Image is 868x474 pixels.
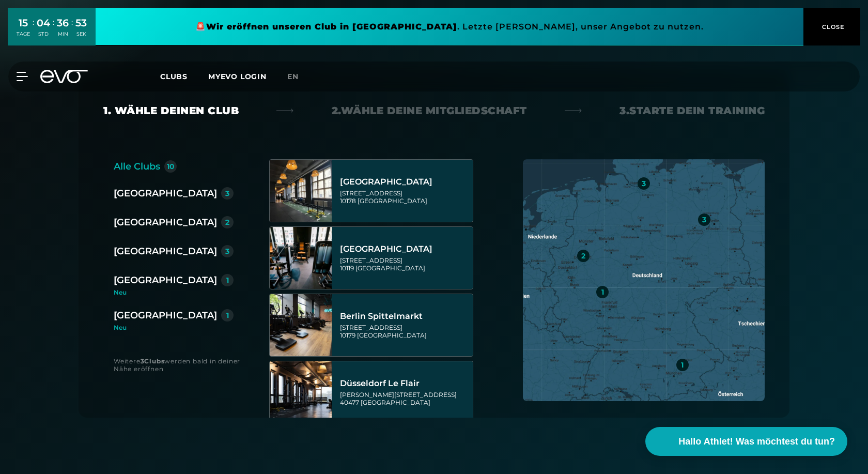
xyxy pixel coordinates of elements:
div: 3 [225,190,229,197]
div: 3 [225,248,229,255]
a: Clubs [160,71,208,81]
div: [STREET_ADDRESS] 10179 [GEOGRAPHIC_DATA] [340,324,470,339]
a: MYEVO LOGIN [208,72,267,81]
div: 1 [226,277,229,284]
div: 3. Starte dein Training [619,103,765,118]
span: Clubs [160,72,188,81]
div: Weitere werden bald in deiner Nähe eröffnen [114,357,249,373]
span: CLOSE [819,22,845,32]
div: TAGE [17,30,30,38]
div: [STREET_ADDRESS] 10178 [GEOGRAPHIC_DATA] [340,189,470,205]
span: Hallo Athlet! Was möchtest du tun? [678,435,835,449]
div: [PERSON_NAME][STREET_ADDRESS] 40477 [GEOGRAPHIC_DATA] [340,391,470,406]
img: map [523,159,765,401]
div: [GEOGRAPHIC_DATA] [114,215,217,230]
div: 1 [601,288,604,296]
div: 15 [17,16,30,30]
div: Alle Clubs [114,159,160,174]
button: Hallo Athlet! Was möchtest du tun? [645,427,847,456]
button: CLOSE [803,8,860,45]
div: 2 [581,252,585,259]
span: en [287,72,299,81]
div: [GEOGRAPHIC_DATA] [340,177,470,187]
div: : [71,17,73,44]
a: en [287,71,311,83]
div: 3 [702,216,706,223]
div: 04 [37,16,50,30]
div: 3 [642,180,646,187]
img: Berlin Rosenthaler Platz [270,227,332,289]
div: Neu [114,325,234,331]
div: [GEOGRAPHIC_DATA] [340,244,470,254]
div: 1 [681,361,684,369]
div: [GEOGRAPHIC_DATA] [114,244,217,258]
div: [STREET_ADDRESS] 10119 [GEOGRAPHIC_DATA] [340,256,470,272]
div: 2. Wähle deine Mitgliedschaft [332,103,527,118]
div: Berlin Spittelmarkt [340,311,470,322]
strong: Clubs [144,357,164,365]
img: Berlin Alexanderplatz [270,160,332,222]
div: 36 [57,16,69,30]
div: 2 [225,219,229,226]
div: Neu [114,289,242,296]
div: 1 [226,312,229,319]
div: SEK [75,30,87,38]
div: STD [37,30,50,38]
div: 1. Wähle deinen Club [103,103,239,118]
div: [GEOGRAPHIC_DATA] [114,273,217,287]
img: Düsseldorf Le Flair [270,361,332,423]
div: : [53,17,54,44]
div: 53 [75,16,87,30]
img: Berlin Spittelmarkt [270,294,332,356]
div: MIN [57,30,69,38]
div: [GEOGRAPHIC_DATA] [114,186,217,201]
div: Düsseldorf Le Flair [340,378,470,389]
div: [GEOGRAPHIC_DATA] [114,308,217,323]
div: : [33,17,34,44]
strong: 3 [141,357,145,365]
div: 10 [167,163,175,170]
